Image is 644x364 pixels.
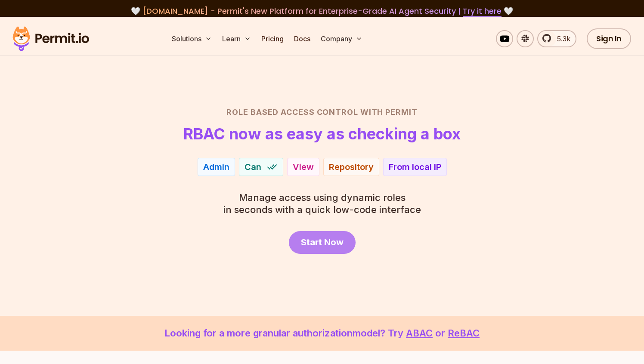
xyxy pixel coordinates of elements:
[245,161,261,173] span: Can
[293,161,314,173] div: View
[9,24,93,53] img: Permit logo
[203,161,229,173] div: Admin
[317,30,366,47] button: Company
[223,191,421,216] p: in seconds with a quick low-code interface
[168,30,215,47] button: Solutions
[219,30,254,47] button: Learn
[360,106,418,118] span: with Permit
[142,6,502,16] span: [DOMAIN_NAME] - Permit's New Platform for Enterprise-Grade AI Agent Security |
[587,28,631,49] a: Sign In
[448,327,480,339] a: ReBAC
[552,34,570,44] span: 5.3k
[289,231,356,254] a: Start Now
[389,161,441,173] div: From local IP
[223,191,421,204] span: Manage access using dynamic roles
[21,5,623,17] div: 🤍 🤍
[301,236,344,248] span: Start Now
[21,106,623,118] h2: Role Based Access Control
[21,326,623,340] p: Looking for a more granular authorization model? Try or
[258,30,287,47] a: Pricing
[406,327,433,339] a: ABAC
[183,125,461,142] h1: RBAC now as easy as checking a box
[291,30,314,47] a: Docs
[329,161,374,173] div: Repository
[537,30,576,47] a: 5.3k
[463,6,502,17] a: Try it here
